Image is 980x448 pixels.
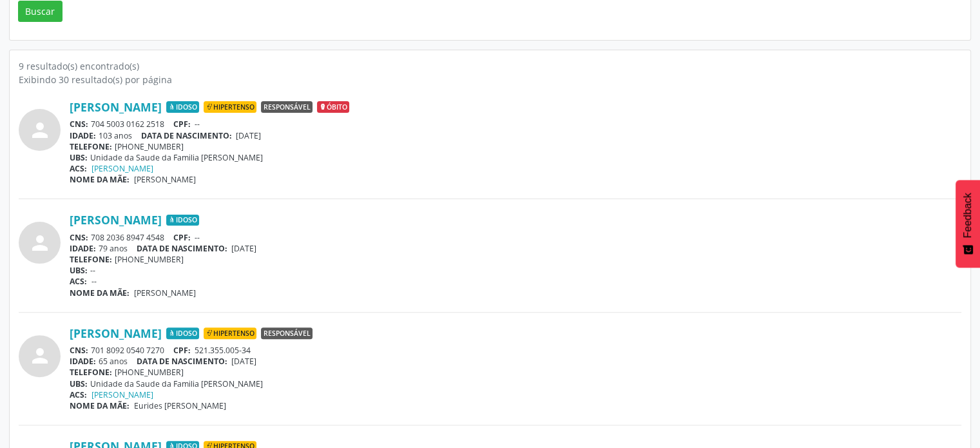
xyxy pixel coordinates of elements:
span: TELEFONE: [70,141,112,152]
span: IDADE: [70,130,96,141]
div: 701 8092 0540 7270 [70,345,961,356]
a: [PERSON_NAME] [70,326,162,340]
span: ACS: [70,163,87,174]
span: [PERSON_NAME] [134,174,196,185]
span: -- [91,276,97,287]
span: CNS: [70,345,88,356]
i: person [28,119,52,142]
div: [PHONE_NUMBER] [70,254,961,265]
span: Responsável [261,101,312,113]
span: CPF: [173,232,191,243]
span: Feedback [962,193,974,238]
span: [PERSON_NAME] [134,287,196,298]
span: [DATE] [231,356,256,367]
span: Responsável [261,327,312,339]
span: Hipertenso [204,101,256,113]
div: 704 5003 0162 2518 [70,119,961,130]
span: TELEFONE: [70,367,112,378]
span: CPF: [173,345,191,356]
i: person [28,344,52,367]
span: DATA DE NASCIMENTO: [141,130,232,141]
a: [PERSON_NAME] [70,213,162,227]
span: CNS: [70,232,88,243]
span: NOME DA MÃE: [70,400,130,411]
span: ACS: [70,389,87,400]
div: 79 anos [70,243,961,254]
div: [PHONE_NUMBER] [70,367,961,378]
div: [PHONE_NUMBER] [70,141,961,152]
a: [PERSON_NAME] [91,163,153,174]
span: NOME DA MÃE: [70,287,130,298]
span: UBS: [70,152,88,163]
span: IDADE: [70,356,96,367]
span: Idoso [166,215,199,226]
div: 9 resultado(s) encontrado(s) [19,59,961,73]
button: Buscar [18,1,62,23]
span: -- [195,119,200,130]
span: ACS: [70,276,87,287]
div: 103 anos [70,130,961,141]
span: -- [195,232,200,243]
span: 521.355.005-34 [195,345,251,356]
i: person [28,231,52,255]
span: Idoso [166,327,199,339]
div: 65 anos [70,356,961,367]
a: [PERSON_NAME] [91,389,153,400]
span: TELEFONE: [70,254,112,265]
span: Idoso [166,101,199,113]
span: DATA DE NASCIMENTO: [137,243,227,254]
span: Óbito [317,101,349,113]
div: -- [70,265,961,276]
div: Exibindo 30 resultado(s) por página [19,73,961,86]
span: CNS: [70,119,88,130]
span: Hipertenso [204,327,256,339]
span: [DATE] [231,243,256,254]
span: CPF: [173,119,191,130]
button: Feedback - Mostrar pesquisa [956,180,980,268]
span: Eurides [PERSON_NAME] [134,400,226,411]
div: Unidade da Saude da Familia [PERSON_NAME] [70,378,961,389]
a: [PERSON_NAME] [70,100,162,114]
div: 708 2036 8947 4548 [70,232,961,243]
span: NOME DA MÃE: [70,174,130,185]
span: IDADE: [70,243,96,254]
div: Unidade da Saude da Familia [PERSON_NAME] [70,152,961,163]
span: DATA DE NASCIMENTO: [137,356,227,367]
span: UBS: [70,378,88,389]
span: [DATE] [236,130,261,141]
span: UBS: [70,265,88,276]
